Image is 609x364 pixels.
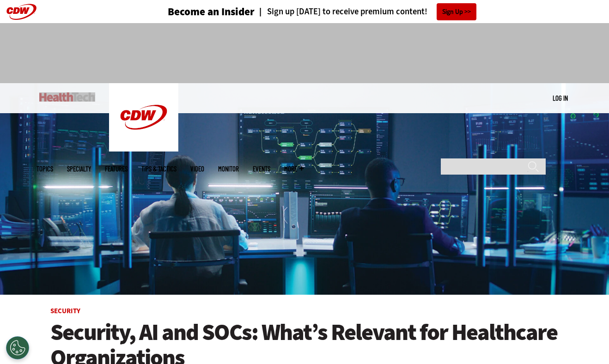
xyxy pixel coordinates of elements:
[218,165,239,172] a: MonITor
[553,94,568,102] a: Log in
[284,165,304,172] span: More
[141,165,177,172] a: Tips & Tactics
[253,165,270,172] a: Events
[255,7,427,16] a: Sign up [DATE] to receive premium content!
[109,144,178,154] a: CDW
[136,32,473,74] iframe: advertisement
[168,6,255,17] h3: Become an Insider
[67,165,91,172] span: Specialty
[6,336,29,359] button: Open Preferences
[39,92,95,102] img: Home
[6,336,29,359] div: Cookies Settings
[105,165,128,172] a: Features
[133,6,255,17] a: Become an Insider
[37,165,53,172] span: Topics
[50,306,80,315] a: Security
[553,93,568,103] div: User menu
[109,83,178,152] img: Home
[190,165,204,172] a: Video
[437,3,476,20] a: Sign Up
